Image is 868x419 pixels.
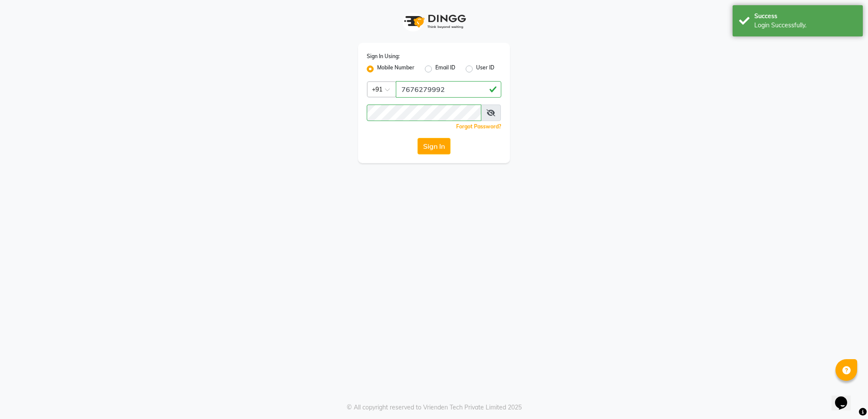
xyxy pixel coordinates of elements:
[396,81,501,98] input: Username
[456,123,501,130] a: Forgot Password?
[476,64,494,74] label: User ID
[367,52,400,60] label: Sign In Using:
[418,138,450,154] button: Sign In
[367,105,481,121] input: Username
[435,64,455,74] label: Email ID
[399,9,469,34] img: logo1.svg
[754,21,856,30] div: Login Successfully.
[832,384,859,410] iframe: chat widget
[754,12,856,21] div: Success
[377,64,414,74] label: Mobile Number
